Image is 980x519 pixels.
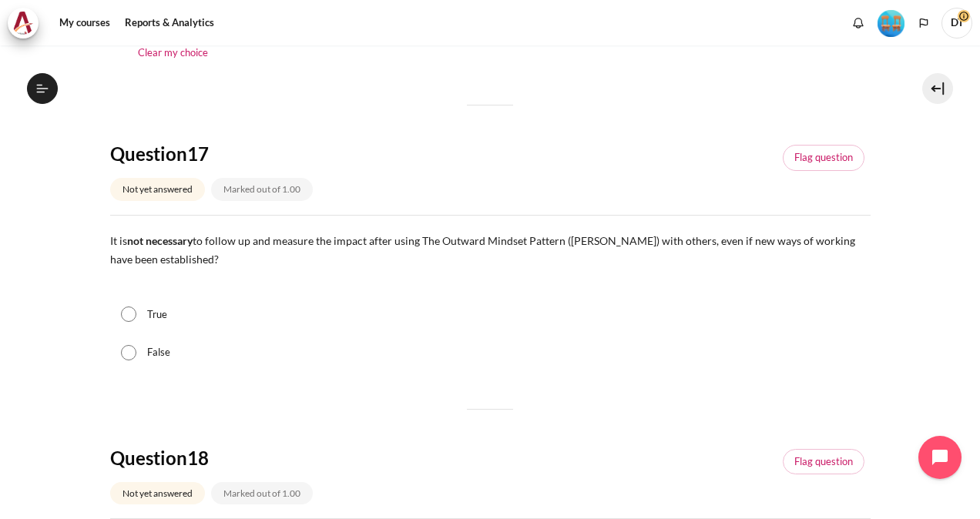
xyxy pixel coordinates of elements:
[110,482,205,504] div: Not yet answered
[8,8,46,39] a: Architeck Architeck
[110,178,205,200] div: Not yet answered
[783,145,864,171] a: Flagged
[912,12,935,35] button: Languages
[783,449,864,475] a: Flagged
[941,8,972,39] a: User menu
[187,142,209,165] span: 17
[871,8,911,37] a: Level #4
[54,8,116,39] a: My courses
[147,307,167,323] label: True
[147,345,170,360] label: False
[110,446,411,470] h4: Question
[119,8,220,39] a: Reports & Analytics
[110,234,855,266] span: It is to follow up and measure the impact after using The Outward Mindset Pattern ([PERSON_NAME])...
[187,447,209,469] span: 18
[123,39,223,69] a: Clear my choice
[110,142,411,166] h4: Question
[847,12,870,35] div: Show notification window with no new notifications
[211,482,313,504] div: Marked out of 1.00
[878,8,904,37] div: Level #4
[211,178,313,200] div: Marked out of 1.00
[12,12,34,35] img: Architeck
[127,234,193,247] strong: not necessary
[941,8,972,39] span: DT
[878,10,904,37] img: Level #4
